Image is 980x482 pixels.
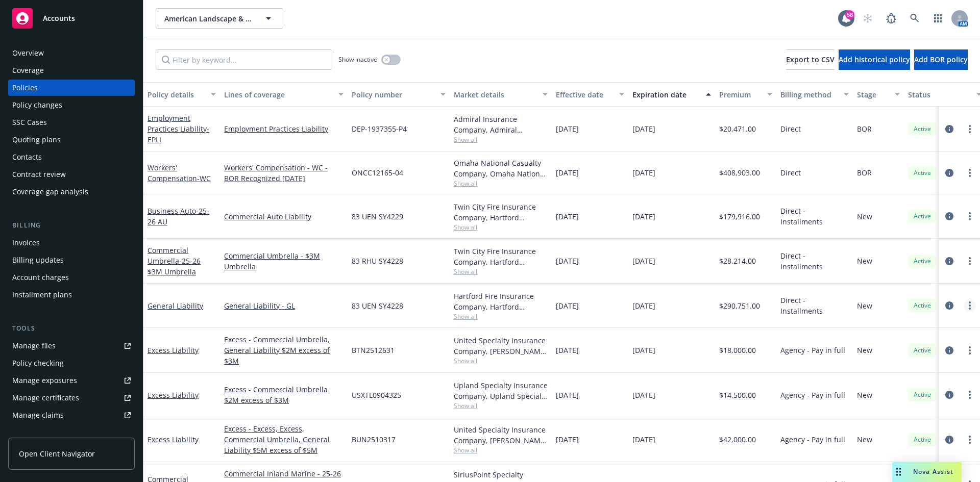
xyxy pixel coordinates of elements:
[556,300,579,311] span: [DATE]
[943,167,955,179] a: circleInformation
[632,256,655,266] span: [DATE]
[780,295,849,316] span: Direct - Installments
[556,89,613,100] div: Effective date
[156,8,283,29] button: American Landscape & Maintenance, Inc.
[454,246,548,267] div: Twin City Fire Insurance Company, Hartford Insurance Group
[224,384,344,405] a: Excess - Commercial Umbrella $2M excess of $3M
[8,235,135,251] a: Invoices
[857,8,878,29] a: Start snowing
[352,123,407,134] span: DEP-1937355-P4
[632,211,655,222] span: [DATE]
[943,434,955,446] a: circleInformation
[943,389,955,401] a: circleInformation
[224,423,344,455] a: Excess - Excess, Excess, Commercial Umbrella, General Liability $5M excess of $5M
[943,299,955,312] a: circleInformation
[8,97,135,113] a: Policy changes
[454,158,548,179] div: Omaha National Casualty Company, Omaha National Casualty Company
[8,372,135,389] span: Manage exposures
[8,80,135,96] a: Policies
[943,344,955,357] a: circleInformation
[348,82,450,107] button: Policy number
[632,434,655,445] span: [DATE]
[148,245,201,276] a: Commercial Umbrella
[8,4,135,33] a: Accounts
[892,462,962,482] button: Nova Assist
[220,82,348,107] button: Lines of coverage
[719,390,756,400] span: $14,500.00
[912,301,933,310] span: Active
[12,338,56,354] div: Manage files
[632,345,655,356] span: [DATE]
[912,346,933,355] span: Active
[454,179,548,188] span: Show all
[556,167,579,178] span: [DATE]
[912,168,933,177] span: Active
[8,220,135,231] div: Billing
[632,167,655,178] span: [DATE]
[912,435,933,444] span: Active
[352,390,401,400] span: USXTL0904325
[8,390,135,406] a: Manage certificates
[964,389,976,401] a: more
[12,97,62,113] div: Policy changes
[719,256,756,266] span: $28,214.00
[12,114,47,131] div: SSC Cases
[8,338,135,354] a: Manage files
[943,210,955,222] a: circleInformation
[338,55,377,64] span: Show inactive
[857,167,872,178] span: BOR
[224,211,344,222] a: Commercial Auto Liability
[224,250,344,272] a: Commercial Umbrella - $3M Umbrella
[857,256,872,266] span: New
[8,132,135,148] a: Quoting plans
[454,267,548,276] span: Show all
[454,223,548,232] span: Show all
[776,82,853,107] button: Billing method
[914,49,968,70] button: Add BOR policy
[719,211,760,222] span: $179,916.00
[857,89,889,100] div: Stage
[857,300,872,311] span: New
[786,49,835,70] button: Export to CSV
[8,149,135,165] a: Contacts
[12,132,61,148] div: Quoting plans
[8,252,135,268] a: Billing updates
[632,123,655,134] span: [DATE]
[148,390,199,400] a: Excess Liability
[156,49,332,70] input: Filter by keyword...
[912,257,933,266] span: Active
[8,355,135,371] a: Policy checking
[352,300,403,311] span: 83 UEN SY4228
[12,269,69,286] div: Account charges
[881,8,901,29] a: Report a Bug
[552,82,628,107] button: Effective date
[904,8,925,29] a: Search
[857,345,872,356] span: New
[8,45,135,61] a: Overview
[892,462,905,482] div: Drag to move
[352,89,434,100] div: Policy number
[19,448,95,459] span: Open Client Navigator
[780,89,838,100] div: Billing method
[839,55,910,64] span: Add historical policy
[964,344,976,357] a: more
[8,323,135,334] div: Tools
[454,335,548,357] div: United Specialty Insurance Company, [PERSON_NAME] Insurance, Amwins
[719,345,756,356] span: $18,000.00
[780,345,845,356] span: Agency - Pay in full
[912,390,933,399] span: Active
[12,45,44,61] div: Overview
[912,212,933,221] span: Active
[964,123,976,135] a: more
[454,89,536,100] div: Market details
[556,123,579,134] span: [DATE]
[8,287,135,303] a: Installment plans
[913,467,953,476] span: Nova Assist
[719,123,756,134] span: $20,471.00
[454,135,548,144] span: Show all
[556,256,579,266] span: [DATE]
[143,82,220,107] button: Policy details
[8,269,135,286] a: Account charges
[964,210,976,222] a: more
[454,424,548,446] div: United Specialty Insurance Company, [PERSON_NAME] Insurance, Amwins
